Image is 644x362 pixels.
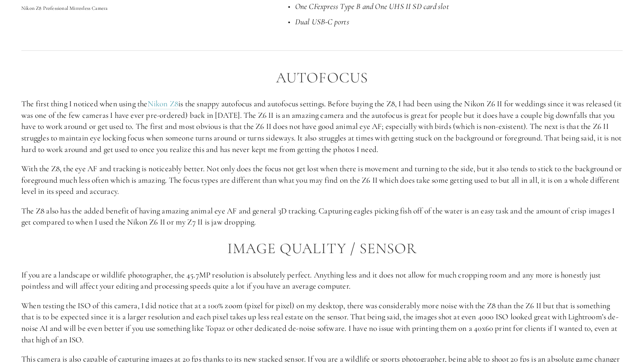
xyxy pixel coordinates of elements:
[21,98,623,155] p: The first thing I noticed when using the is the snappy autofocus and autofocus settings. Before b...
[21,163,623,197] p: With the Z8, the eye AF and tracking is noticeably better. Not only does the focus not get lost w...
[21,269,623,292] p: If you are a landscape or wildlife photographer, the 45.7MP resolution is absolutely perfect. Any...
[21,70,623,86] h2: Autofocus
[21,240,623,257] h2: Image Quality / Sensor
[295,17,349,26] em: Dual USB-C ports
[148,99,179,109] a: Nikon Z8
[21,205,623,228] p: The Z8 also has the added benefit of having amazing animal eye AF and general 3D tracking. Captur...
[21,4,264,12] p: Nikon Z8 Professional Mirrorless Camera
[295,1,449,11] em: One CFexpress Type B and One UHS II SD card slot
[21,300,623,345] p: When testing the ISO of this camera, I did notice that at a 100% zoom (pixel for pixel) on my des...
